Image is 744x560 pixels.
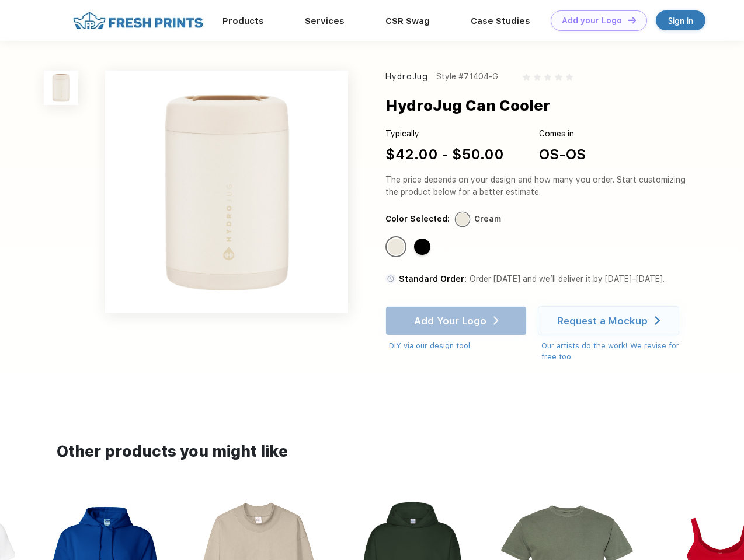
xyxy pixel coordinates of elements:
img: DT [628,17,636,23]
div: DIY via our design tool. [389,340,527,352]
div: Other products you might like [57,440,687,463]
div: HydroJug Can Cooler [385,94,550,117]
div: Comes in [539,128,586,140]
div: OS-OS [539,144,586,165]
div: $42.00 - $50.00 [385,144,504,165]
div: Style #71404-G [436,71,498,83]
div: Cream [388,239,404,255]
a: Products [222,16,264,26]
img: func=resize&h=100 [44,71,78,105]
div: Request a Mockup [557,315,648,327]
div: The price depends on your design and how many you order. Start customizing the product below for ... [385,174,690,198]
img: gray_star.svg [523,73,530,80]
img: gray_star.svg [555,73,562,80]
div: Add your Logo [562,16,622,26]
div: Color Selected: [385,213,450,225]
div: HydroJug [385,71,428,83]
img: gray_star.svg [544,73,551,80]
div: Cream [474,213,501,225]
img: gray_star.svg [566,73,573,80]
span: Order [DATE] and we’ll deliver it by [DATE]–[DATE]. [470,274,665,283]
div: Sign in [668,14,693,27]
img: white arrow [655,316,660,325]
img: standard order [385,274,396,284]
div: Black [414,239,430,255]
div: Our artists do the work! We revise for free too. [541,340,690,363]
img: fo%20logo%202.webp [69,10,207,31]
img: gray_star.svg [534,73,541,80]
span: Standard Order: [399,274,467,283]
div: Typically [385,128,504,140]
a: Sign in [656,10,705,30]
img: func=resize&h=640 [105,71,348,313]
